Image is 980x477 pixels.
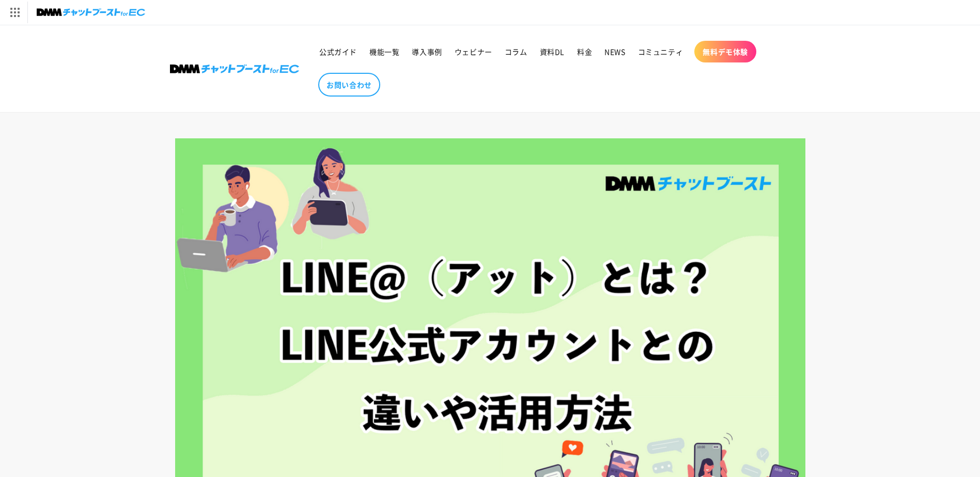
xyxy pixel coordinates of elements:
[540,47,565,56] span: 資料DL
[505,47,527,56] span: コラム
[448,41,499,62] a: ウェビナー
[369,47,399,56] span: 機能一覧
[632,41,690,62] a: コミュニティ
[412,47,442,56] span: 導入事例
[319,47,357,56] span: 公式ガイド
[598,41,631,62] a: NEWS
[37,5,145,20] img: チャットブーストforEC
[455,47,492,56] span: ウェビナー
[534,41,571,62] a: 資料DL
[326,80,372,89] span: お問い合わせ
[313,41,363,62] a: 公式ガイド
[170,65,299,73] img: 株式会社DMM Boost
[577,47,592,56] span: 料金
[694,41,756,62] a: 無料デモ体験
[604,47,625,56] span: NEWS
[2,2,27,23] img: サービス
[638,47,683,56] span: コミュニティ
[499,41,534,62] a: コラム
[406,41,448,62] a: 導入事例
[571,41,598,62] a: 料金
[363,41,406,62] a: 機能一覧
[703,47,748,56] span: 無料デモ体験
[318,73,380,97] a: お問い合わせ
